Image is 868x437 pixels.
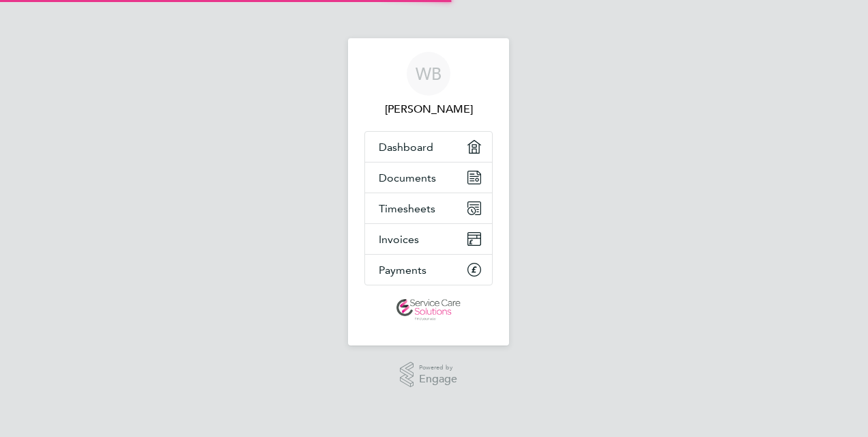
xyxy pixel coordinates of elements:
a: WB[PERSON_NAME] [364,52,493,117]
span: Wendy Boyle [364,101,493,117]
span: WB [416,65,442,83]
a: Invoices [365,224,492,254]
a: Timesheets [365,193,492,223]
span: Payments [379,264,426,277]
a: Documents [365,163,492,193]
a: Payments [365,255,492,285]
a: Powered byEngage [400,362,458,388]
span: Timesheets [379,202,435,215]
img: servicecare-logo-retina.png [396,299,461,321]
a: Go to home page [364,299,493,321]
span: Powered by [419,362,457,373]
nav: Main navigation [348,38,509,346]
span: Documents [379,171,436,184]
span: Dashboard [379,141,433,154]
a: Dashboard [365,132,492,162]
span: Engage [419,373,457,385]
span: Invoices [379,233,419,246]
